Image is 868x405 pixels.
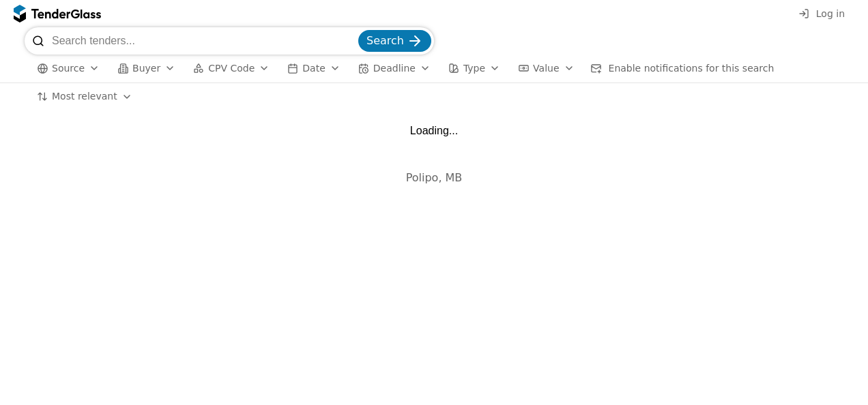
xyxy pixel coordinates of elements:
span: Deadline [373,63,416,74]
button: Buyer [112,60,181,77]
button: Search [358,30,431,52]
span: Buyer [132,63,160,74]
span: Polipo, MB [406,171,463,184]
span: Value [533,63,559,74]
span: Type [463,63,485,74]
button: Log in [794,5,849,22]
span: CPV Code [208,63,255,74]
span: Search [366,34,404,47]
button: Value [512,60,579,77]
button: Source [31,60,105,77]
button: Date [282,60,345,77]
input: Search tenders... [52,27,356,55]
button: Enable notifications for this search [587,60,779,77]
div: Loading... [410,124,458,137]
span: Source [52,63,85,74]
button: Type [443,60,506,77]
button: CPV Code [188,60,275,77]
span: Date [302,63,325,74]
span: Log in [816,8,845,19]
button: Deadline [353,60,436,77]
span: Enable notifications for this search [609,63,775,74]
